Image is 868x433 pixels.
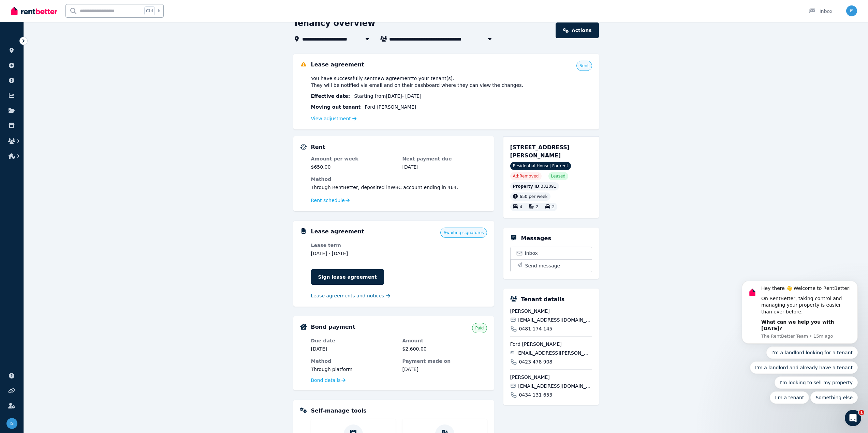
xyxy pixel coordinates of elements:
span: Rent schedule [311,197,345,204]
h5: Lease agreement [311,228,364,236]
img: Rental Payments [300,144,307,150]
span: [PERSON_NAME] [510,308,592,314]
h5: Rent [311,143,325,151]
img: RentBetter [11,6,57,16]
span: Property ID [513,184,540,189]
h5: Tenant details [521,295,565,304]
span: 2 [536,205,539,210]
span: Ford [PERSON_NAME] [365,104,416,110]
button: Send message [511,259,592,272]
span: Ford [PERSON_NAME] [510,341,592,347]
span: Moving out tenant [311,104,361,110]
span: [EMAIL_ADDRESS][DOMAIN_NAME] [518,383,592,389]
span: Lease agreements and notices [311,292,384,299]
span: [EMAIL_ADDRESS][PERSON_NAME][DOMAIN_NAME] [516,350,592,356]
dt: Next payment due [402,155,487,162]
span: 0423 478 908 [519,358,553,365]
dt: Payment made on [402,358,487,365]
dt: Amount [402,337,487,344]
a: Bond details [311,377,345,384]
a: Lease agreements and notices [311,292,391,299]
span: Paid [475,325,484,331]
dt: Lease term [311,242,396,249]
span: k [158,8,160,14]
dd: [DATE] - [DATE] [311,250,396,257]
span: [PERSON_NAME] [510,374,592,381]
span: 4 [520,205,523,210]
img: Isaac [6,418,17,429]
a: View adjustment [311,116,357,121]
span: Awaiting signatures [443,230,484,235]
h1: Tenancy overview [293,18,376,29]
img: Bond Details [300,324,307,330]
iframe: Intercom notifications message [732,220,868,415]
a: Actions [556,22,599,38]
span: 0434 131 653 [519,391,553,398]
dd: $2,600.00 [402,345,487,352]
span: Ctrl [144,6,155,15]
span: Leased [551,173,565,179]
dd: [DATE] [311,345,396,352]
span: 650 per week [520,194,548,199]
span: Effective date : [311,93,350,99]
dt: Due date [311,337,396,344]
span: [EMAIL_ADDRESS][DOMAIN_NAME] [518,316,592,323]
h5: Messages [521,234,551,243]
img: Isaac [846,5,857,16]
h5: Self-manage tools [311,407,367,415]
div: : 332091 [510,182,559,190]
h5: Lease agreement [311,61,364,69]
span: Sent [579,63,589,68]
span: Starting from [DATE] - [DATE] [354,93,421,99]
iframe: Intercom live chat [845,410,861,426]
div: Inbox [809,8,833,15]
span: Through RentBetter , deposited in WBC account ending in 464 . [311,185,458,190]
dd: [DATE] [402,164,487,170]
span: Send message [525,262,560,269]
span: Bond details [311,377,341,384]
span: 2 [552,205,555,210]
a: Rent schedule [311,197,350,204]
span: Residential House | For rent [510,162,571,170]
dd: Through platform [311,366,396,373]
span: You have successfully sent new agreement to your tenant(s) . They will be notified via email and ... [311,75,524,89]
dt: Method [311,358,396,365]
h5: Bond payment [311,323,355,331]
span: 0481 174 145 [519,325,553,332]
a: Inbox [511,247,592,259]
dt: Method [311,176,487,183]
span: [STREET_ADDRESS][PERSON_NAME] [510,144,570,159]
span: 1 [859,410,864,415]
dd: $650.00 [311,164,396,170]
dd: [DATE] [402,366,487,373]
a: Sign lease agreement [311,269,384,285]
span: Inbox [525,250,538,257]
span: Ad: Removed [513,173,539,179]
dt: Amount per week [311,155,396,162]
